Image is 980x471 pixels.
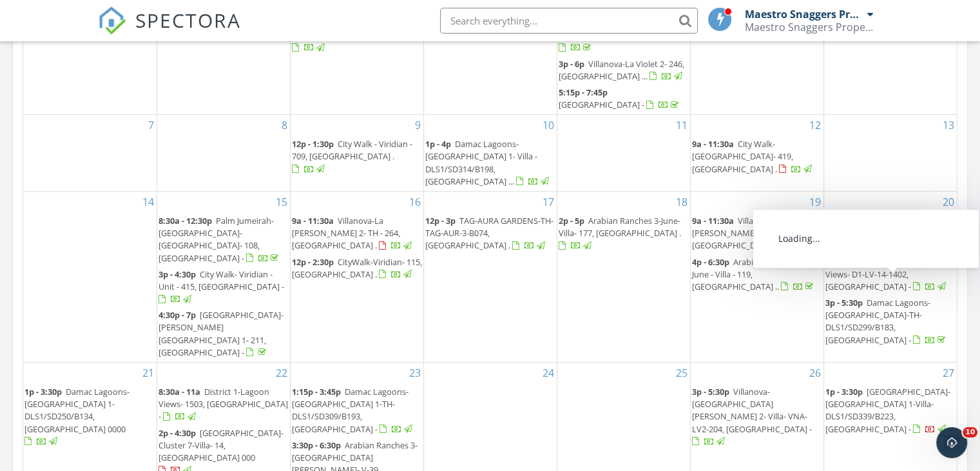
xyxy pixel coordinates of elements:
a: 5:15p - 7:45p [GEOGRAPHIC_DATA] - [559,85,689,113]
span: Villanova-[GEOGRAPHIC_DATA][PERSON_NAME] 2- Villa- VNA-LV2-204, [GEOGRAPHIC_DATA] - [692,386,812,435]
a: 12p - 3p TAG-AURA GARDENS-TH- TAG-AUR-3-B074, [GEOGRAPHIC_DATA] . [425,214,555,254]
td: Go to September 13, 2025 [823,115,957,192]
a: Go to September 15, 2025 [273,192,290,212]
span: 3p - 5:30p [692,386,729,397]
span: 2p - 4:30p [159,427,196,439]
a: Go to September 25, 2025 [673,363,690,383]
a: Go to September 7, 2025 [146,115,157,135]
span: 12p - 1:30p [292,138,334,150]
a: 10a - 1:30p [PERSON_NAME] - [GEOGRAPHIC_DATA]- Villa- BA-B-185, [GEOGRAPHIC_DATA] . [559,5,685,54]
td: Go to September 17, 2025 [423,192,557,363]
span: [GEOGRAPHIC_DATA]-[PERSON_NAME][GEOGRAPHIC_DATA] 1- 211, [GEOGRAPHIC_DATA] - [159,309,283,358]
span: 1p - 4p [425,138,451,150]
a: 8:30a - 12:30p Palm Jumeirah- [GEOGRAPHIC_DATA]-[GEOGRAPHIC_DATA]- 108, [GEOGRAPHIC_DATA] - [159,214,289,266]
a: 1p - 3:30p Damac Lagoons-[GEOGRAPHIC_DATA] 1- DLS1/SD250/B134, [GEOGRAPHIC_DATA] 0000 [24,386,130,447]
a: 9a - 11:30a City Walk-[GEOGRAPHIC_DATA]- 419, [GEOGRAPHIC_DATA] . [692,137,822,177]
span: City walk-[GEOGRAPHIC_DATA]- 219, [GEOGRAPHIC_DATA] . [825,215,927,251]
a: Go to September 11, 2025 [673,115,690,135]
a: 2p - 5p Arabian Ranches 3-June-Villa- 177, [GEOGRAPHIC_DATA] . [559,214,689,254]
a: 4p - 6:30p Arabian Ranches 3 - June - Villa - 119, [GEOGRAPHIC_DATA] .. [692,255,822,296]
a: 9a - 11:30a Villanova-La [PERSON_NAME] 2- TH - 264, [GEOGRAPHIC_DATA] . [292,214,422,254]
span: 1:15p - 3:45p [292,386,341,397]
a: 12p - 3p TAG-AURA GARDENS-TH- TAG-AUR-3-B074, [GEOGRAPHIC_DATA] . [425,215,553,251]
span: 3p - 5:30p [825,297,863,308]
a: Go to September 17, 2025 [540,192,557,212]
td: Go to September 7, 2025 [23,115,157,192]
a: 2p - 5p Arabian Ranches 3-June-Villa- 177, [GEOGRAPHIC_DATA] . [559,215,681,251]
span: Villanova-La [PERSON_NAME] 2-TH- 245, [GEOGRAPHIC_DATA] - [692,215,796,251]
a: Go to September 18, 2025 [673,192,690,212]
a: 3p - 4:30p City Walk- Viridian - Unit - 415, [GEOGRAPHIC_DATA] - [159,267,289,308]
a: 1p - 3:30p [GEOGRAPHIC_DATA]-[GEOGRAPHIC_DATA] 1-Villa- DLS1/SD339/B223, [GEOGRAPHIC_DATA] - [825,386,950,435]
span: SPECTORA [135,6,241,34]
a: Go to September 27, 2025 [940,363,957,383]
td: Go to September 10, 2025 [423,115,557,192]
span: 5:15p - 7:45p [559,86,608,98]
a: SPECTORA [98,17,241,45]
span: 9a - 11:30a [692,215,734,226]
a: 9a - 10:30a City walk-[GEOGRAPHIC_DATA]- 219, [GEOGRAPHIC_DATA] . [825,214,956,254]
a: 9a - 10:30a City walk-[GEOGRAPHIC_DATA]- 219, [GEOGRAPHIC_DATA] . [825,215,947,251]
a: 1p - 3:30p [GEOGRAPHIC_DATA]-[GEOGRAPHIC_DATA] 1-Villa- DLS1/SD339/B223, [GEOGRAPHIC_DATA] - [825,385,956,437]
a: Go to September 14, 2025 [140,192,157,212]
a: 12p - 2:30p CityWalk-Viridian- 115, [GEOGRAPHIC_DATA] . [292,255,422,283]
a: Go to September 10, 2025 [540,115,557,135]
span: 12p - 2:30p [292,256,334,268]
a: Go to September 19, 2025 [807,192,823,212]
a: 9a - 11:30a Villanova-La [PERSON_NAME] 2- TH - 264, [GEOGRAPHIC_DATA] . [292,215,414,251]
td: Go to September 19, 2025 [690,192,823,363]
img: The Best Home Inspection Software - Spectora [98,6,126,35]
span: 8:30a - 12:30p [159,215,212,226]
a: 10:30a - 1p Mudon, Al Ranim 2-Villa MU-R2-253, [GEOGRAPHIC_DATA] 000 [292,5,412,54]
a: 3p - 5:30p Damac Lagoons-[GEOGRAPHIC_DATA]-TH- DLS1/SD299/B183, [GEOGRAPHIC_DATA] - [825,296,956,348]
span: District 1- Lagoon Views- D1-LV-14-1402, [GEOGRAPHIC_DATA] - [825,256,954,292]
span: Palm Jumeirah- [GEOGRAPHIC_DATA]-[GEOGRAPHIC_DATA]- 108, [GEOGRAPHIC_DATA] - [159,215,274,264]
a: 8:30a - 12:30p Palm Jumeirah- [GEOGRAPHIC_DATA]-[GEOGRAPHIC_DATA]- 108, [GEOGRAPHIC_DATA] - [159,215,281,264]
span: 10 [963,427,977,437]
a: Go to September 21, 2025 [140,363,157,383]
span: 12p - 3p [425,215,456,226]
a: 9a - 11:30a Villanova-La [PERSON_NAME] 2-TH- 245, [GEOGRAPHIC_DATA] - [692,214,822,254]
a: 12p - 1:30p City Walk - Viridian - 709, [GEOGRAPHIC_DATA] . [292,138,412,174]
a: 4:30p - 7p [GEOGRAPHIC_DATA]-[PERSON_NAME][GEOGRAPHIC_DATA] 1- 211, [GEOGRAPHIC_DATA] - [159,309,283,358]
span: [GEOGRAPHIC_DATA]-Cluster 7-Villa- 14, [GEOGRAPHIC_DATA] 000 [159,427,283,463]
span: Damac Lagoons- [GEOGRAPHIC_DATA] 1- Villa - DLS1/SD314/B198, [GEOGRAPHIC_DATA] ... [425,138,537,187]
a: Go to September 22, 2025 [273,363,290,383]
span: Damac Lagoons-[GEOGRAPHIC_DATA] 1-TH- DLS1/SD309/B193, [GEOGRAPHIC_DATA] - [292,386,408,435]
a: 3p - 6p Villanova-La Violet 2- 246, [GEOGRAPHIC_DATA] ... [559,58,684,82]
a: Go to September 20, 2025 [940,192,957,212]
a: Go to September 24, 2025 [540,363,557,383]
span: 2p - 5p [559,215,584,226]
a: 1p - 4p Damac Lagoons- [GEOGRAPHIC_DATA] 1- Villa - DLS1/SD314/B198, [GEOGRAPHIC_DATA] ... [425,137,555,190]
span: 4:30p - 7p [159,309,196,321]
a: 4p - 6:30p Arabian Ranches 3 - June - Villa - 119, [GEOGRAPHIC_DATA] .. [692,256,816,292]
a: 4:30p - 7p [GEOGRAPHIC_DATA]-[PERSON_NAME][GEOGRAPHIC_DATA] 1- 211, [GEOGRAPHIC_DATA] - [159,308,289,361]
a: 3p - 5:30p Villanova-[GEOGRAPHIC_DATA][PERSON_NAME] 2- Villa- VNA-LV2-204, [GEOGRAPHIC_DATA] - [692,386,812,447]
a: Go to September 23, 2025 [407,363,423,383]
span: Villanova-La [PERSON_NAME] 2- TH - 264, [GEOGRAPHIC_DATA] . [292,215,400,251]
a: 1:15p - 3:45p Damac Lagoons-[GEOGRAPHIC_DATA] 1-TH- DLS1/SD309/B193, [GEOGRAPHIC_DATA] - [292,386,414,435]
td: Go to September 15, 2025 [157,192,290,363]
a: 10:15a - 12:45p District 1- Lagoon Views- D1-LV-14-1402, [GEOGRAPHIC_DATA] - [825,255,956,296]
td: Go to September 12, 2025 [690,115,823,192]
span: 3:30p - 6:30p [292,439,341,451]
span: 3p - 4:30p [159,268,196,280]
a: 9a - 11:30a City Walk-[GEOGRAPHIC_DATA]- 419, [GEOGRAPHIC_DATA] . [692,138,814,174]
a: Go to September 16, 2025 [407,192,423,212]
a: Go to September 26, 2025 [807,363,823,383]
td: Go to September 16, 2025 [290,192,423,363]
td: Go to September 8, 2025 [157,115,290,192]
span: Arabian Ranches 3 - June - Villa - 119, [GEOGRAPHIC_DATA] .. [692,256,808,292]
span: City Walk- Viridian - Unit - 415, [GEOGRAPHIC_DATA] - [159,268,284,292]
a: 8:30a - 11a District 1-Lagoon Views- 1503, [GEOGRAPHIC_DATA] - [159,386,288,422]
a: 3p - 5:30p Villanova-[GEOGRAPHIC_DATA][PERSON_NAME] 2- Villa- VNA-LV2-204, [GEOGRAPHIC_DATA] - [692,385,822,450]
span: 9a - 11:30a [292,215,334,226]
span: [GEOGRAPHIC_DATA]-[GEOGRAPHIC_DATA] 1-Villa- DLS1/SD339/B223, [GEOGRAPHIC_DATA] - [825,386,950,435]
a: 12p - 2:30p CityWalk-Viridian- 115, [GEOGRAPHIC_DATA] . [292,256,422,280]
a: 12p - 1:30p City Walk - Viridian - 709, [GEOGRAPHIC_DATA] . [292,137,422,177]
span: 9a - 11:30a [692,138,734,150]
div: Maestro Snaggers Property Observer [745,21,874,34]
a: Go to September 12, 2025 [807,115,823,135]
a: 3p - 6p Villanova-La Violet 2- 246, [GEOGRAPHIC_DATA] ... [559,57,689,85]
span: Villanova-La Violet 2- 246, [GEOGRAPHIC_DATA] ... [559,58,684,82]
